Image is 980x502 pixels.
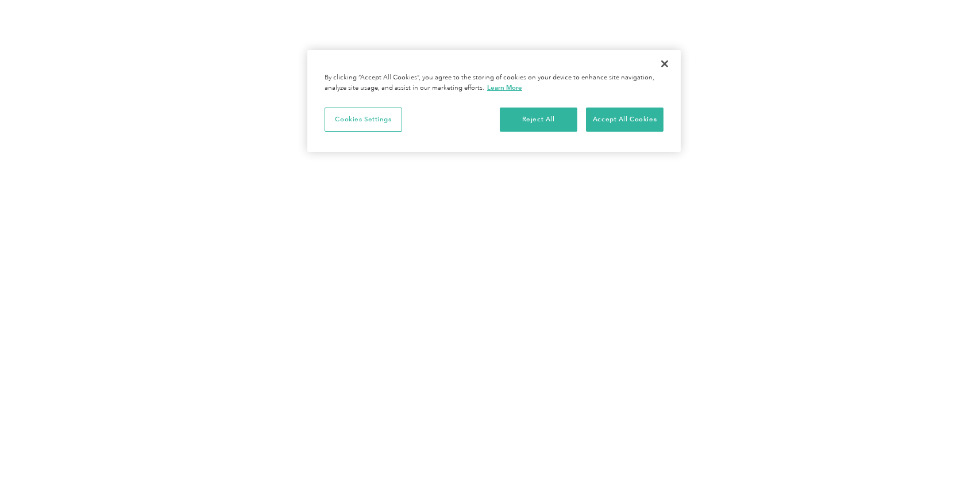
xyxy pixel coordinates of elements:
[307,50,681,152] div: Privacy
[586,108,663,132] button: Accept All Cookies
[307,50,681,152] div: Cookie banner
[325,108,402,132] button: Cookies Settings
[652,51,677,76] button: Close
[325,73,663,93] div: By clicking “Accept All Cookies”, you agree to the storing of cookies on your device to enhance s...
[500,108,577,132] button: Reject All
[487,83,522,91] a: More information about your privacy, opens in a new tab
